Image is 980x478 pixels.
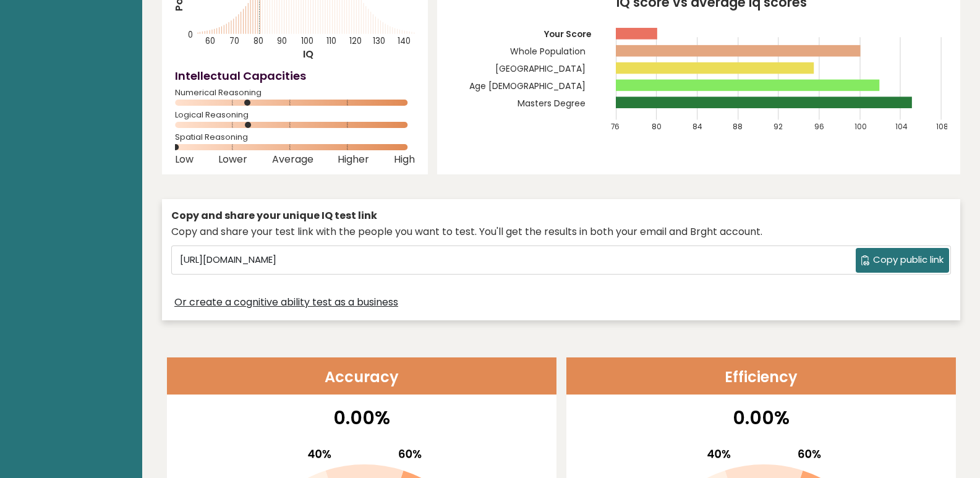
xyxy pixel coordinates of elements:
tspan: [GEOGRAPHIC_DATA] [495,62,586,75]
tspan: Your Score [543,28,591,40]
tspan: 88 [733,122,743,132]
tspan: 104 [895,122,908,132]
header: Accuracy [167,357,556,395]
tspan: 140 [398,35,411,47]
p: 0.00% [574,404,948,432]
tspan: 92 [773,122,783,132]
header: Efficiency [566,357,956,395]
div: Copy and share your unique IQ test link [171,208,951,223]
span: High [394,157,415,162]
tspan: 108 [936,122,948,132]
tspan: 130 [373,35,386,47]
button: Copy public link [856,248,949,273]
tspan: 110 [326,35,336,47]
tspan: 70 [229,35,239,47]
tspan: 100 [302,35,314,47]
tspan: 100 [854,122,867,132]
tspan: 90 [278,35,288,47]
tspan: 96 [814,122,824,132]
h4: Intellectual Capacities [175,67,415,84]
tspan: Masters Degree [518,96,586,109]
p: 0.00% [175,404,548,432]
span: Numerical Reasoning [175,90,415,95]
span: Low [175,157,194,162]
tspan: 60 [205,35,215,47]
tspan: 0 [188,29,193,41]
a: Or create a cognitive ability test as a business [174,295,398,310]
tspan: 80 [652,122,662,132]
tspan: 80 [254,35,263,47]
tspan: Age [DEMOGRAPHIC_DATA] [469,80,586,92]
span: Higher [338,157,369,162]
tspan: 76 [611,122,620,132]
span: Copy public link [873,253,944,267]
tspan: 84 [692,122,702,132]
span: Average [272,157,313,162]
span: Logical Reasoning [175,113,415,117]
tspan: IQ [304,47,314,61]
span: Spatial Reasoning [175,135,415,140]
tspan: 120 [350,35,362,47]
tspan: Whole Population [510,45,586,58]
span: Lower [218,157,247,162]
div: Copy and share your test link with the people you want to test. You'll get the results in both yo... [171,224,951,239]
